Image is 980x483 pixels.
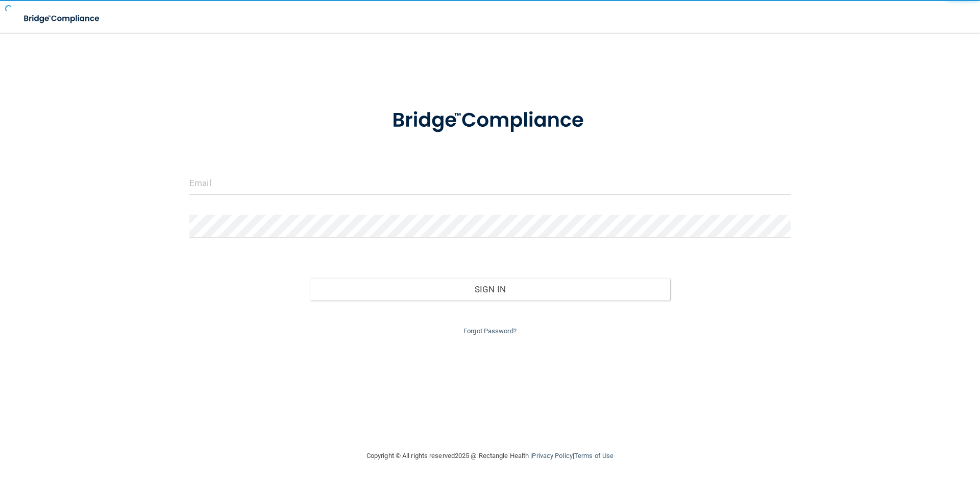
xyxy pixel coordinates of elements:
img: bridge_compliance_login_screen.278c3ca4.svg [371,94,609,147]
button: Sign In [310,278,671,301]
a: Privacy Policy [532,452,572,459]
div: Copyright © All rights reserved 2025 @ Rectangle Health | | [304,440,676,472]
img: bridge_compliance_login_screen.278c3ca4.svg [15,8,109,29]
a: Terms of Use [574,452,614,459]
a: Forgot Password? [463,327,517,335]
input: Email [189,172,791,195]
